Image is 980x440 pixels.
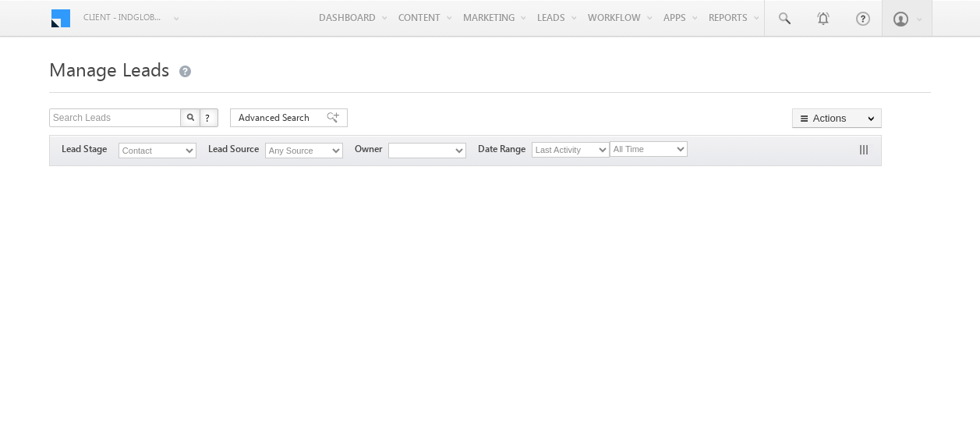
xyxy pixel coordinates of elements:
[792,108,882,128] button: Actions
[478,142,532,156] span: Date Range
[355,142,388,156] span: Owner
[239,111,314,125] span: Advanced Search
[205,111,212,124] span: ?
[83,9,165,25] span: Client - indglobal1 (77060)
[200,108,218,127] button: ?
[208,142,265,156] span: Lead Source
[49,56,169,81] span: Manage Leads
[186,113,194,121] img: Search
[62,142,119,156] span: Lead Stage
